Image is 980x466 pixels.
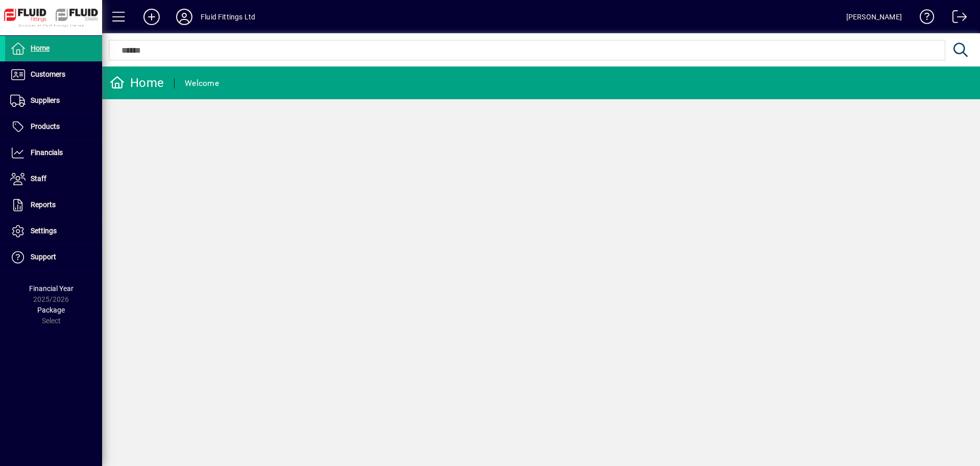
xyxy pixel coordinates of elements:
a: Reports [5,192,102,218]
span: Settings [31,227,57,235]
div: [PERSON_NAME] [846,9,902,25]
span: Package [37,306,65,314]
a: Settings [5,218,102,244]
span: Reports [31,201,56,209]
a: Financials [5,140,102,166]
a: Support [5,245,102,270]
span: Suppliers [31,96,60,104]
a: Products [5,114,102,140]
a: Customers [5,62,102,87]
div: Home [110,75,164,91]
span: Financials [31,148,63,157]
span: Staff [31,174,46,183]
span: Customers [31,70,65,78]
a: Logout [945,2,967,35]
a: Suppliers [5,88,102,114]
button: Add [135,8,168,26]
span: Home [31,44,50,52]
div: Fluid Fittings Ltd [201,9,255,25]
span: Support [31,253,56,261]
a: Staff [5,166,102,192]
span: Products [31,122,60,130]
span: Financial Year [29,284,73,293]
a: Knowledge Base [912,2,935,35]
button: Profile [168,8,201,26]
div: Welcome [185,75,219,92]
